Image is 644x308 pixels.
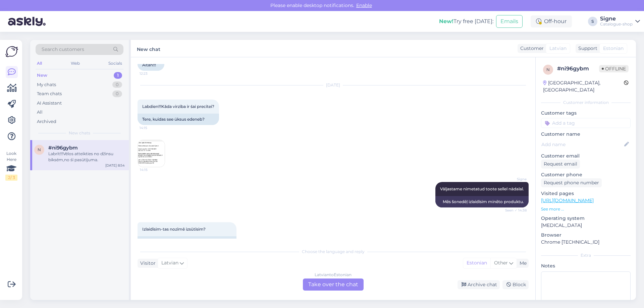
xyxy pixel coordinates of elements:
div: Archive chat [458,280,500,289]
span: Seen ✓ 14:38 [501,208,527,213]
input: Add name [541,141,623,148]
p: Browser [541,232,631,239]
div: Take over the chat [303,279,364,291]
div: Labrīt!!!Vélos atteikties no džinsu biksém,no śī pasūtījuma. [48,151,125,163]
span: n [38,147,41,152]
div: [GEOGRAPHIC_DATA], [GEOGRAPHIC_DATA] [543,79,624,94]
label: New chat [137,44,160,53]
div: S [588,17,597,26]
img: Attachment [138,140,165,167]
div: All [36,59,43,68]
div: Request phone number [541,178,602,187]
span: Latvian [161,259,178,267]
span: n [546,67,550,72]
div: Latvian to Estonian [315,272,352,278]
p: Notes [541,262,631,269]
p: See more ... [541,206,631,212]
span: Signe [501,177,527,182]
div: Signe [600,16,633,21]
div: Tere, kuidas see üksus edeneb? [138,114,219,125]
span: New chats [69,130,90,136]
p: [MEDICAL_DATA] [541,222,631,229]
div: Block [502,280,529,289]
div: Visitor [138,260,156,267]
div: New [37,72,47,79]
div: Customer information [541,100,631,106]
b: New! [439,18,453,24]
div: Web [69,59,81,68]
span: Latvian [549,45,567,52]
div: 0 [112,81,122,88]
span: Estonian [603,45,624,52]
div: My chats [37,81,56,88]
div: Aitäh!!! [138,59,164,71]
div: 0 [112,90,122,97]
span: 12:23 [140,71,165,76]
span: Other [494,260,508,266]
div: Estonian [463,258,490,268]
span: 14:15 [140,125,165,130]
div: Extra [541,252,631,258]
span: Izlaidīsim-tas nozīmê izsŭtīsim? [142,227,206,232]
div: Me [517,260,527,267]
p: Customer phone [541,171,631,178]
div: # ni96gybm [557,65,599,73]
p: Operating system [541,215,631,222]
div: Request email [541,160,580,169]
div: Archived [37,118,56,125]
span: 14:15 [140,167,165,172]
div: All [37,109,43,116]
span: #ni96gybm [48,145,78,151]
button: Emails [496,15,523,28]
div: Try free [DATE]: [439,17,493,25]
div: 1 [114,72,122,79]
div: Catalogue-shop [600,21,633,27]
p: Chrome [TECHNICAL_ID] [541,239,631,246]
div: Off-hour [531,15,572,27]
p: Customer name [541,131,631,138]
img: Askly Logo [5,45,18,58]
a: [URL][DOMAIN_NAME] [541,197,594,203]
div: Look Here [5,150,17,181]
div: AI Assistant [37,100,62,107]
p: Customer email [541,152,631,160]
span: Search customers [42,46,84,53]
div: Socials [107,59,123,68]
p: Customer tags [541,110,631,117]
div: Mēs šonedēļ izlaidīsim minēto produktu. [435,196,529,207]
div: Team chats [37,90,62,97]
div: Vabastame – kas see tähendab, et saadame? [138,236,236,248]
span: Enable [354,2,374,8]
div: Customer [518,45,544,52]
div: 2 / 3 [5,175,17,181]
span: Labdien!!!Kăda virzība ir śai precītei? [142,104,214,109]
input: Add a tag [541,118,631,128]
div: [DATE] 8:54 [105,163,125,168]
div: Choose the language and reply [138,249,529,255]
span: Väljastame nimetatud toote sellel nädalal. [440,186,524,191]
p: Visited pages [541,190,631,197]
span: Offline [599,65,629,72]
div: [DATE] [138,82,529,88]
a: SigneCatalogue-shop [600,16,640,27]
div: Support [576,45,597,52]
